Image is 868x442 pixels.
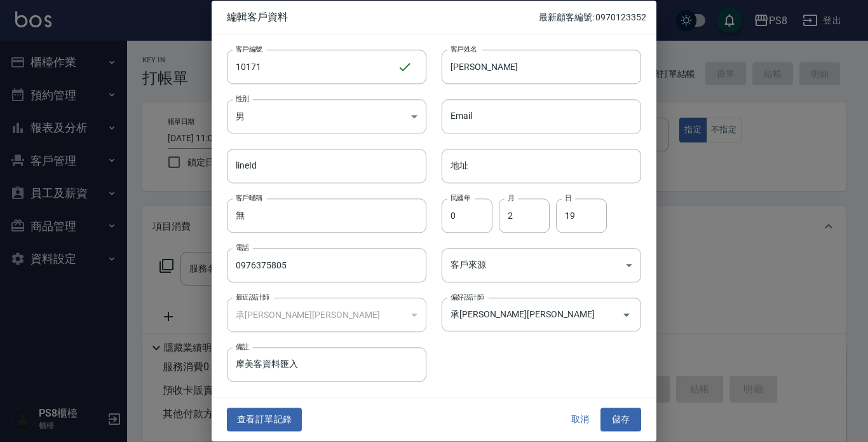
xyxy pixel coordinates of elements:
[227,99,426,134] div: 男
[565,193,571,202] label: 日
[236,292,269,301] label: 最近設計師
[236,193,262,202] label: 客戶暱稱
[236,93,249,103] label: 性別
[236,242,249,252] label: 電話
[616,305,637,325] button: Open
[600,408,641,432] button: 儲存
[560,408,600,432] button: 取消
[227,408,302,432] button: 查看訂單記錄
[451,193,470,202] label: 民國年
[227,11,539,24] span: 編輯客戶資料
[508,193,514,202] label: 月
[539,11,646,24] p: 最新顧客編號: 0970123352
[227,298,426,332] div: 承[PERSON_NAME][PERSON_NAME]
[236,342,249,352] label: 備註
[451,44,477,53] label: 客戶姓名
[451,292,484,301] label: 偏好設計師
[236,44,262,53] label: 客戶編號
